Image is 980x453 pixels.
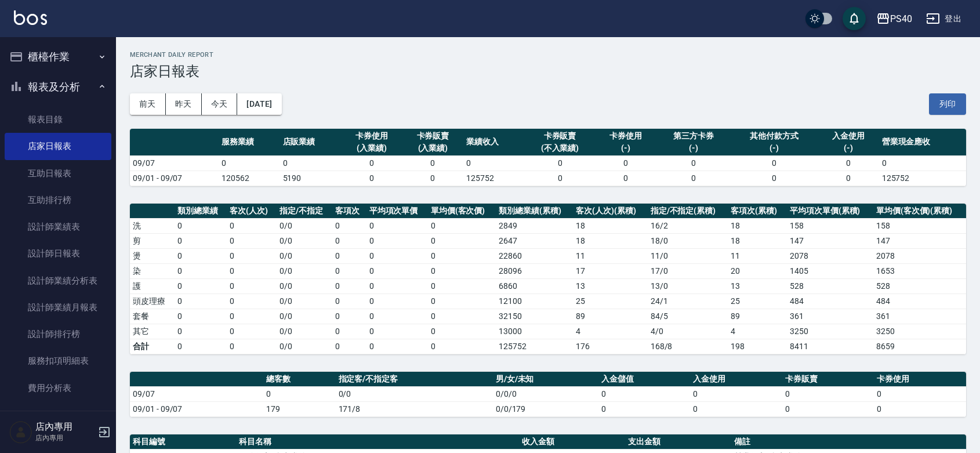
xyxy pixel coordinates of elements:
td: 11 [573,248,648,263]
h2: Merchant Daily Report [130,51,966,59]
td: 0 [366,233,428,248]
td: 染 [130,263,175,278]
th: 單均價(客次價) [428,204,496,219]
td: 0 [227,324,277,339]
td: 0 [428,339,496,354]
td: 0 [332,339,366,354]
td: 528 [787,278,873,293]
td: 0 [175,248,227,263]
td: 0 / 0 [277,309,332,324]
td: 0 [332,233,366,248]
td: 176 [573,339,648,354]
td: 0 [731,171,818,186]
td: 25 [573,293,648,309]
td: 22860 [496,248,573,263]
td: 0 [782,401,874,416]
div: 其他付款方式 [734,130,815,142]
td: 1405 [787,263,873,278]
th: 指定/不指定 [277,204,332,219]
td: 0 [175,309,227,324]
td: 0 [656,171,731,186]
td: 6860 [496,278,573,293]
td: 09/01 - 09/07 [130,171,219,186]
th: 類別總業績 [175,204,227,219]
td: 0 [280,155,342,171]
td: 24 / 1 [648,293,728,309]
td: 12100 [496,293,573,309]
th: 科目名稱 [236,434,519,450]
td: 0 [341,155,402,171]
a: 報表目錄 [5,106,111,133]
td: 32150 [496,309,573,324]
a: 店家日報表 [5,133,111,160]
div: PS40 [890,12,912,26]
td: 5190 [280,171,342,186]
td: 0 [175,233,227,248]
th: 客次(人次) [227,204,277,219]
td: 2078 [787,248,873,263]
td: 0 [332,324,366,339]
td: 171/8 [336,401,493,416]
td: 0/0 [277,339,332,354]
td: 套餐 [130,309,175,324]
td: 18 [573,233,648,248]
td: 0 / 0 [277,293,332,309]
td: 0 [366,324,428,339]
div: (-) [734,142,815,154]
td: 0 [227,278,277,293]
td: 18 [728,218,787,233]
a: 費用分析表 [5,375,111,401]
a: 設計師日報表 [5,240,111,267]
th: 指定/不指定(累積) [648,204,728,219]
a: 互助日報表 [5,160,111,187]
td: 0 [428,309,496,324]
td: 4 / 0 [648,324,728,339]
table: a dense table [130,372,966,417]
td: 528 [873,278,966,293]
td: 0 [463,155,525,171]
td: 護 [130,278,175,293]
th: 入金儲值 [598,372,690,387]
td: 0 [332,278,366,293]
button: 客戶管理 [5,406,111,436]
td: 0 [402,155,464,171]
td: 0 [525,155,595,171]
td: 0 [874,401,966,416]
th: 客項次 [332,204,366,219]
td: 09/07 [130,155,219,171]
th: 卡券販賣 [782,372,874,387]
td: 0 [366,293,428,309]
td: 0 / 0 [277,324,332,339]
th: 男/女/未知 [493,372,598,387]
td: 0 / 0 [277,218,332,233]
a: 設計師業績表 [5,213,111,240]
td: 0 / 0 [277,233,332,248]
td: 0 [818,171,879,186]
td: 3250 [787,324,873,339]
div: (-) [598,142,654,154]
td: 0/0/179 [493,401,598,416]
td: 125752 [879,171,966,186]
td: 0 [332,309,366,324]
th: 收入金額 [519,434,625,450]
td: 89 [573,309,648,324]
td: 25 [728,293,787,309]
td: 0 [690,401,782,416]
button: 櫃檯作業 [5,42,111,72]
td: 11 / 0 [648,248,728,263]
td: 13 / 0 [648,278,728,293]
th: 客次(人次)(累積) [573,204,648,219]
p: 店內專用 [35,433,95,443]
td: 8411 [787,339,873,354]
td: 361 [787,309,873,324]
td: 2849 [496,218,573,233]
div: (-) [821,142,876,154]
td: 0 [175,293,227,309]
button: 列印 [929,93,966,115]
td: 0 [175,218,227,233]
th: 服務業績 [219,129,280,156]
td: 0 [879,155,966,171]
td: 18 / 0 [648,233,728,248]
td: 28096 [496,263,573,278]
td: 3250 [873,324,966,339]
